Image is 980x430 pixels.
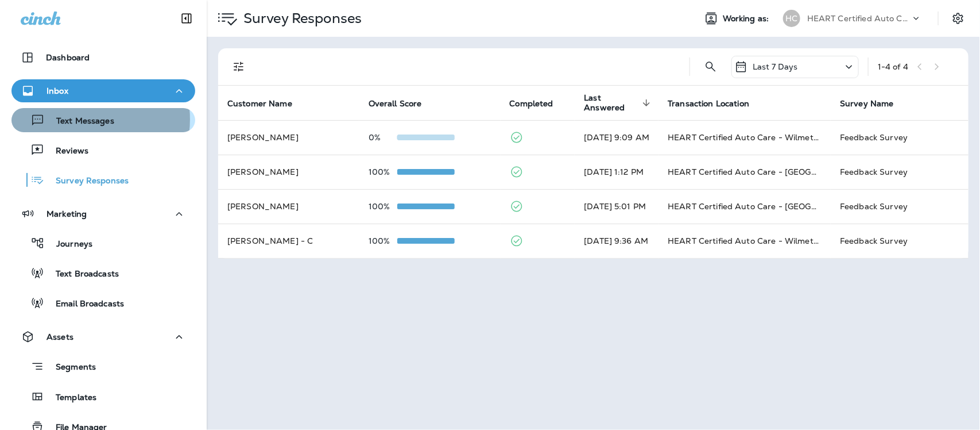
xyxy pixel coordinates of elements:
[659,189,831,224] td: HEART Certified Auto Care - [GEOGRAPHIC_DATA]
[11,46,195,69] button: Dashboard
[369,202,397,211] p: 100%
[369,99,422,109] span: Overall Score
[659,120,831,155] td: HEART Certified Auto Care - Wilmette
[218,189,359,224] td: [PERSON_NAME]
[218,155,359,189] td: [PERSON_NAME]
[575,189,659,224] td: [DATE] 5:01 PM
[11,354,195,379] button: Segments
[47,209,87,218] p: Marketing
[831,189,969,224] td: Feedback Survey
[831,155,969,189] td: Feedback Survey
[11,325,195,348] button: Assets
[659,224,831,258] td: HEART Certified Auto Care - Wilmette
[831,120,969,155] td: Feedback Survey
[783,10,800,27] div: HC
[807,14,911,23] p: HEART Certified Auto Care
[11,385,195,409] button: Templates
[575,224,659,258] td: [DATE] 9:36 AM
[11,291,195,315] button: Email Broadcasts
[369,133,397,142] p: 0%
[840,99,894,109] span: Survey Name
[44,393,96,404] p: Templates
[11,261,195,285] button: Text Broadcasts
[668,99,749,109] span: Transaction Location
[45,239,92,250] p: Journeys
[44,146,88,157] p: Reviews
[47,332,73,341] p: Assets
[44,299,124,310] p: Email Broadcasts
[840,98,909,109] span: Survey Name
[584,93,639,113] span: Last Answered
[575,120,659,155] td: [DATE] 9:09 AM
[584,93,654,113] span: Last Answered
[44,362,96,374] p: Segments
[575,155,659,189] td: [DATE] 1:12 PM
[11,138,195,162] button: Reviews
[218,120,359,155] td: [PERSON_NAME]
[723,14,772,24] span: Working as:
[510,99,553,109] span: Completed
[239,10,362,27] p: Survey Responses
[369,167,397,176] p: 100%
[369,236,397,245] p: 100%
[171,7,203,30] button: Collapse Sidebar
[46,53,90,62] p: Dashboard
[45,116,114,127] p: Text Messages
[699,55,722,78] button: Search Survey Responses
[11,231,195,255] button: Journeys
[668,98,764,109] span: Transaction Location
[659,155,831,189] td: HEART Certified Auto Care - [GEOGRAPHIC_DATA]
[227,55,250,78] button: Filters
[948,8,969,29] button: Settings
[44,269,119,280] p: Text Broadcasts
[47,86,68,95] p: Inbox
[878,62,908,71] div: 1 - 4 of 4
[11,79,195,102] button: Inbox
[227,99,292,109] span: Customer Name
[44,176,129,187] p: Survey Responses
[218,224,359,258] td: [PERSON_NAME] - C
[11,108,195,132] button: Text Messages
[369,98,437,109] span: Overall Score
[11,202,195,225] button: Marketing
[11,168,195,192] button: Survey Responses
[227,98,307,109] span: Customer Name
[753,62,798,71] p: Last 7 Days
[510,98,568,109] span: Completed
[831,224,969,258] td: Feedback Survey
